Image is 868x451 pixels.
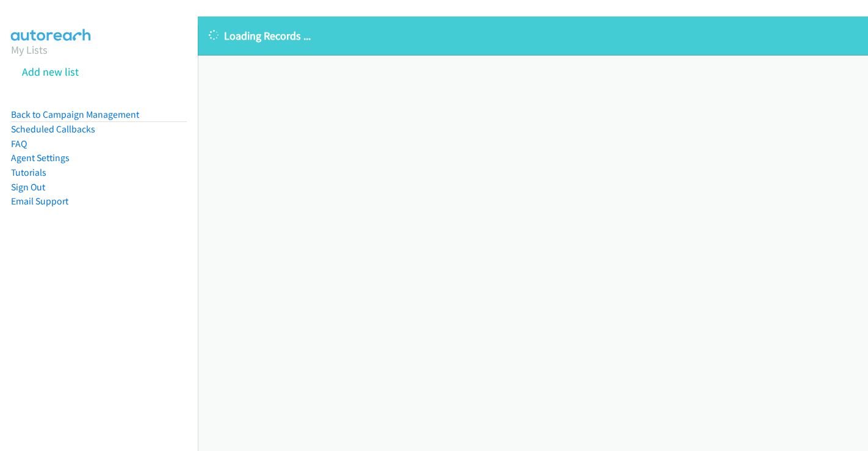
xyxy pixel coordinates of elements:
[22,65,79,79] a: Add new list
[11,152,70,164] a: Agent Settings
[11,167,46,178] a: Tutorials
[209,27,857,44] p: Loading Records ...
[11,123,95,135] a: Scheduled Callbacks
[11,195,68,207] a: Email Support
[11,181,45,193] a: Sign Out
[11,43,48,57] a: My Lists
[11,109,139,120] a: Back to Campaign Management
[11,138,27,150] a: FAQ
